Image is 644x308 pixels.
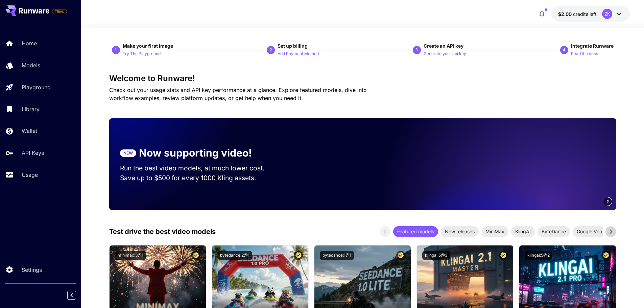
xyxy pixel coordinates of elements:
div: MiniMax [481,226,508,237]
p: Try The Playground [123,51,161,57]
p: Add Payment Method [278,51,319,57]
p: 2 [270,47,272,53]
span: KlingAI [511,228,535,235]
span: Add your payment card to enable full platform functionality. [52,7,67,16]
button: Try The Playground [123,49,161,57]
button: Certified Model – Vetted for best performance and includes a commercial license. [191,251,200,260]
div: Collapse sidebar [72,289,81,301]
p: Test drive the best video models [109,227,216,237]
div: New releases [441,226,479,237]
p: Read the docs [571,51,598,57]
p: NEW [123,150,133,156]
button: bytedance:1@1 [320,251,354,260]
span: Make your first image [123,43,173,49]
p: Usage [22,171,38,179]
button: klingai:5@3 [422,251,450,260]
span: Set up billing [278,43,308,49]
h3: Welcome to Runware! [109,74,616,83]
span: Check out your usage stats and API key performance at a glance. Explore featured models, dive int... [109,87,367,101]
button: Certified Model – Vetted for best performance and includes a commercial license. [396,251,405,260]
p: Now supporting video! [139,145,252,161]
span: Integrate Runware [571,43,614,49]
span: Featured models [393,228,438,235]
p: Run the best video models, at much lower cost. [120,163,278,173]
p: Playground [22,83,51,91]
span: ByteDance [538,228,570,235]
button: Collapse sidebar [67,291,76,300]
span: Google Veo [573,228,606,235]
button: klingai:5@2 [525,251,552,260]
span: MiniMax [481,228,508,235]
button: minimax:3@1 [115,251,146,260]
p: Generate your api key [424,51,466,57]
p: Wallet [22,127,37,135]
span: 3 [607,199,609,204]
div: ByteDance [538,226,570,237]
div: $2.00 [558,10,597,18]
p: API Keys [22,149,44,157]
div: ZK [602,9,612,19]
span: TRIAL [52,9,67,14]
div: Featured models [393,226,438,237]
button: Certified Model – Vetted for best performance and includes a commercial license. [499,251,508,260]
div: Google Veo [573,226,606,237]
span: credits left [573,11,597,17]
button: bytedance:2@1 [217,251,252,260]
div: KlingAI [511,226,535,237]
p: Library [22,105,40,113]
button: Certified Model – Vetted for best performance and includes a commercial license. [294,251,303,260]
span: New releases [441,228,479,235]
p: Save up to $500 for every 1000 Kling assets. [120,173,278,183]
button: Generate your api key [424,49,466,57]
p: Models [22,61,40,69]
p: Home [22,39,37,47]
button: Read the docs [571,49,598,57]
p: Settings [22,266,42,274]
p: 3 [415,47,418,53]
span: Create an API key [424,43,463,49]
button: $2.00ZK [551,6,630,22]
button: Add Payment Method [278,49,319,57]
span: $2.00 [558,11,573,17]
button: Certified Model – Vetted for best performance and includes a commercial license. [601,251,611,260]
p: 1 [115,47,117,53]
p: 4 [563,47,565,53]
